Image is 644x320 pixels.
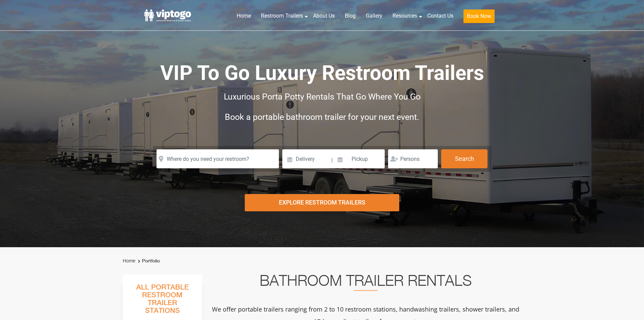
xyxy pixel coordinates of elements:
[422,8,458,23] a: Contact Us
[361,8,387,23] a: Gallery
[441,149,487,168] button: Search
[282,149,331,168] input: Delivery
[308,8,340,23] a: About Us
[331,149,333,171] span: |
[136,257,160,265] li: Portfolio
[458,8,500,27] a: Book Now
[232,8,256,23] a: Home
[160,61,484,85] span: VIP To Go Luxury Restroom Trailers
[463,9,495,23] button: Book Now
[225,112,419,122] span: Book a portable bathroom trailer for your next event.
[387,8,422,23] a: Resources
[340,8,361,23] a: Blog
[334,149,385,168] input: Pickup
[211,275,520,291] h2: Bathroom Trailer Rentals
[388,149,438,168] input: Persons
[256,8,308,23] a: Restroom Trailers
[224,92,421,102] span: Luxurious Porta Potty Rentals That Go Where You Go
[123,258,135,263] a: Home
[245,194,399,211] div: Explore Restroom Trailers
[157,149,279,168] input: Where do you need your restroom?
